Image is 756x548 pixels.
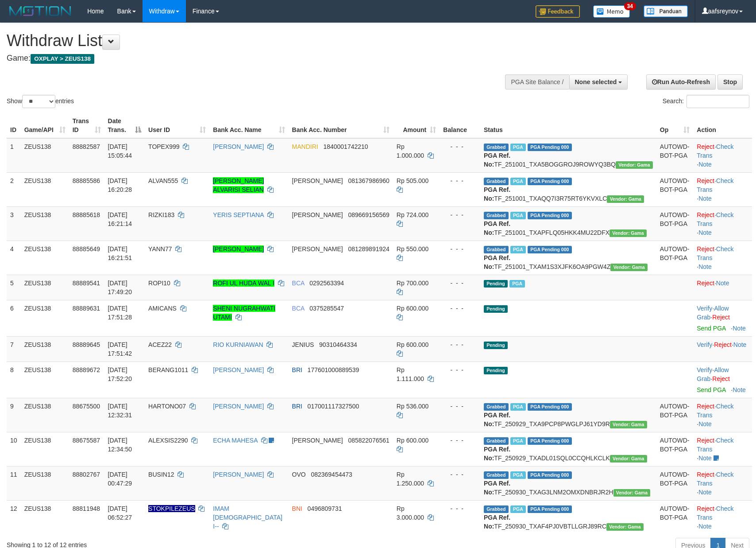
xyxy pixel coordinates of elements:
a: Note [716,280,729,287]
a: Note [698,161,712,168]
span: Copy 082369454473 to clipboard [311,471,352,478]
a: Note [733,341,747,348]
span: Grabbed [484,505,509,513]
span: Marked by aafnoeunsreypich [509,280,525,288]
th: Game/API: activate to sort column ascending [21,113,69,138]
a: Reject [697,143,714,150]
span: Marked by aafanarl [510,178,526,185]
th: Action [693,113,752,138]
td: · · [693,466,752,500]
div: - - - [443,340,477,349]
span: PGA Pending [528,178,572,185]
span: Rp 700.000 [397,280,428,287]
td: AUTOWD-BOT-PGA [656,432,693,466]
a: Reject [712,314,730,321]
td: 9 [7,398,21,432]
td: · · [693,241,752,275]
span: BUSIN12 [148,471,174,478]
span: PGA Pending [528,212,572,219]
a: Check Trans [697,403,733,419]
span: PGA Pending [528,437,572,445]
span: 88889541 [73,280,100,287]
span: Copy 0292563394 to clipboard [309,280,344,287]
td: AUTOWD-BOT-PGA [656,172,693,206]
td: AUTOWD-BOT-PGA [656,138,693,173]
td: ZEUS138 [21,336,69,361]
b: PGA Ref. No: [484,446,510,462]
span: ALEXSIS2290 [148,437,188,444]
a: [PERSON_NAME] [213,366,264,373]
span: Copy 089669156569 to clipboard [348,211,389,218]
a: Note [698,489,712,496]
a: YERIS SEPTIANA [213,211,263,218]
div: - - - [443,304,477,313]
span: JENIUS [292,341,314,348]
a: Note [733,386,746,393]
a: Reject [712,375,730,382]
span: Rp 505.000 [397,177,428,184]
td: ZEUS138 [21,300,69,336]
span: Copy 081367986960 to clipboard [348,177,389,184]
th: ID [7,113,21,138]
td: AUTOWD-BOT-PGA [656,206,693,241]
span: Copy 177601000889539 to clipboard [308,366,359,373]
td: ZEUS138 [21,275,69,300]
span: Copy 0375285547 to clipboard [309,305,344,312]
a: Stop [717,74,743,89]
span: [PERSON_NAME] [292,437,343,444]
td: TF_250929_TXA9PCP8PWGLPJ61YD9R [480,398,656,432]
span: [DATE] 17:49:20 [108,280,132,295]
span: Marked by aafanarl [510,246,526,253]
a: Reject [697,211,714,218]
span: Copy 085822076561 to clipboard [348,437,389,444]
div: - - - [443,402,477,411]
span: Marked by aafpengsreynich [510,437,526,445]
span: BRI [292,366,302,373]
span: [DATE] 00:47:29 [108,471,132,487]
td: TF_250929_TXADL01SQL0CCQHLKCLK [480,432,656,466]
span: RIZKI183 [148,211,174,218]
span: YANN77 [148,245,172,253]
a: Send PGA [697,325,725,332]
input: Search: [687,95,749,108]
span: Pending [484,305,508,313]
a: Verify [697,305,712,312]
div: - - - [443,470,477,479]
label: Search: [663,95,749,108]
span: [DATE] 17:52:20 [108,366,132,382]
span: 88675587 [73,437,100,444]
td: · · [693,172,752,206]
span: 88885618 [73,211,100,218]
span: OXPLAY > ZEUS138 [31,54,94,64]
div: - - - [443,436,477,445]
span: · [697,305,729,321]
span: · [697,366,729,382]
td: 1 [7,138,21,173]
span: Rp 1.111.000 [397,366,424,382]
span: AMICANS [148,305,177,312]
span: 88889672 [73,366,100,373]
a: [PERSON_NAME] [213,403,264,410]
span: Vendor URL: https://trx31.1velocity.biz [607,195,644,203]
div: - - - [443,504,477,513]
a: Note [698,455,712,462]
span: BERANG1011 [148,366,188,373]
a: Allow Grab [697,305,729,321]
span: 88811948 [73,505,100,512]
span: 88675500 [73,403,100,410]
span: Nama rekening ada tanda titik/strip, harap diedit [148,505,195,512]
a: [PERSON_NAME] [213,245,264,253]
a: Check Trans [697,245,733,261]
span: Grabbed [484,471,509,479]
th: User ID: activate to sort column ascending [145,113,209,138]
span: Copy 081289891924 to clipboard [348,245,389,253]
span: Pending [484,280,508,288]
td: TF_251001_TXAQQ7I3R75RT6YKVXLC [480,172,656,206]
th: Date Trans.: activate to sort column descending [104,113,145,138]
span: [DATE] 16:21:14 [108,211,132,227]
th: Amount: activate to sort column ascending [393,113,440,138]
a: Check Trans [697,505,733,521]
td: · · [693,206,752,241]
span: PGA Pending [528,471,572,479]
a: Run Auto-Refresh [646,74,716,89]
